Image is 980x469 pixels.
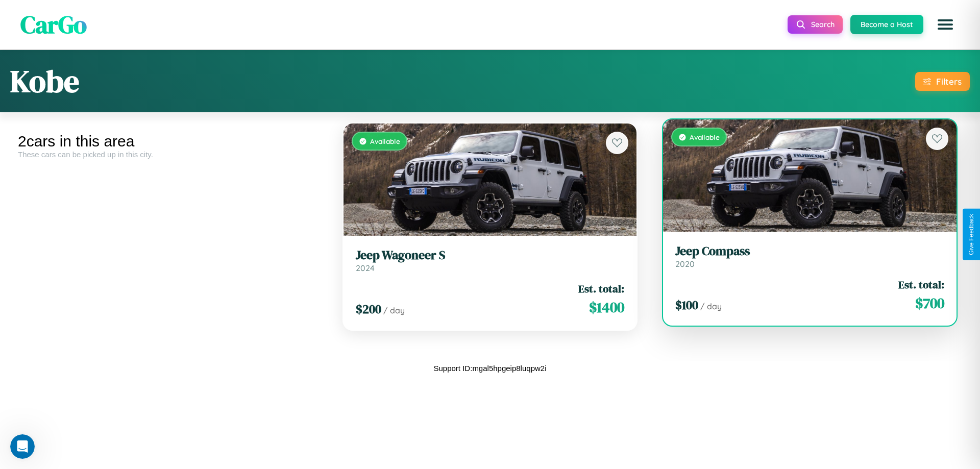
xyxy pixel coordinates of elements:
[10,434,35,459] iframe: Intercom live chat
[356,248,625,273] a: Jeep Wagoneer S2024
[589,297,624,317] span: $ 1400
[383,305,405,315] span: / day
[788,15,843,34] button: Search
[18,150,323,159] div: These cars can be picked up in this city.
[675,297,698,313] span: $ 100
[434,361,547,375] p: Support ID: mgal5hpgeip8luqpw2i
[700,301,722,311] span: / day
[811,20,835,29] span: Search
[850,15,923,34] button: Become a Host
[915,293,944,313] span: $ 700
[936,76,962,87] div: Filters
[18,133,323,150] div: 2 cars in this area
[578,281,624,296] span: Est. total:
[931,10,960,39] button: Open menu
[356,248,625,263] h3: Jeep Wagoneer S
[675,244,944,259] h3: Jeep Compass
[968,214,975,255] div: Give Feedback
[898,277,944,292] span: Est. total:
[675,259,695,269] span: 2020
[370,137,400,145] span: Available
[675,244,944,269] a: Jeep Compass2020
[915,72,970,91] button: Filters
[356,301,381,317] span: $ 200
[690,133,720,141] span: Available
[10,60,79,102] h1: Kobe
[356,263,375,273] span: 2024
[20,8,87,41] span: CarGo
